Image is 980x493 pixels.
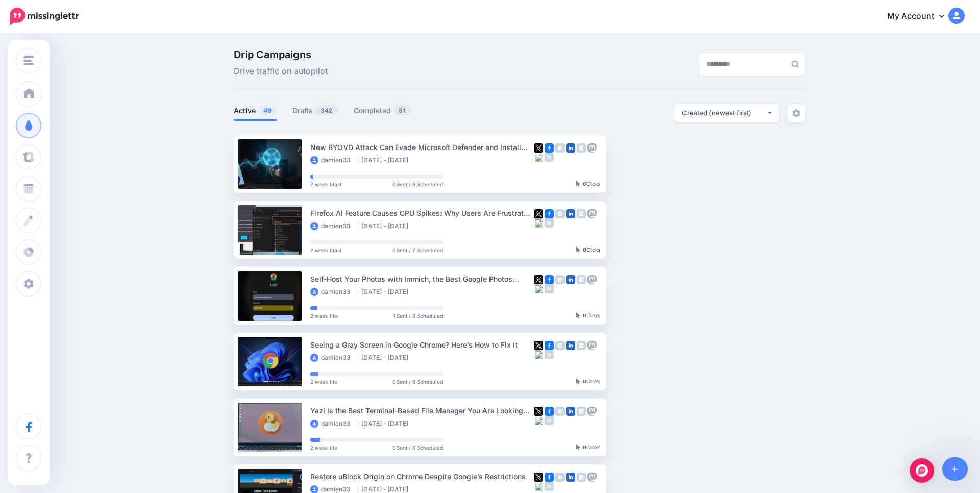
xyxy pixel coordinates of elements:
img: linkedin-square.png [566,275,575,284]
img: instagram-grey-square.png [555,143,565,153]
img: mastodon-grey-square.png [587,143,597,153]
img: bluesky-square.png [534,153,543,162]
b: 0 [583,312,586,318]
img: bluesky-square.png [534,218,543,228]
img: facebook-square.png [545,341,554,350]
img: pointer-grey-darker.png [576,246,580,253]
img: linkedin-square.png [566,143,575,153]
img: linkedin-square.png [566,473,575,482]
span: 0 Sent / 6 Scheduled [392,445,443,450]
div: Clicks [576,313,600,319]
li: damien33 [310,354,356,362]
span: 0 Sent / 6 Scheduled [392,379,443,384]
img: twitter-square.png [534,473,543,482]
img: menu.png [23,56,34,65]
img: pointer-grey-darker.png [576,378,580,384]
div: Yazi Is the Best Terminal-Based File Manager You Are Looking For [310,405,534,416]
img: twitter-square.png [534,275,543,284]
li: damien33 [310,288,356,296]
div: Seeing a Gray Screen in Google Chrome? Here’s How to Fix It [310,339,534,351]
li: [DATE] - [DATE] [361,420,413,428]
img: medium-grey-square.png [545,416,554,425]
img: instagram-grey-square.png [555,275,565,284]
img: facebook-square.png [545,473,554,482]
img: instagram-grey-square.png [555,473,565,482]
div: Firefox AI Feature Causes CPU Spikes: Why Users Are Frustrated and How to Fix It [310,207,534,219]
img: instagram-grey-square.png [555,209,565,218]
span: 342 [315,106,338,115]
img: google_business-grey-square.png [577,407,586,416]
span: 2 week lite [310,379,337,384]
span: 0 Sent / 7 Scheduled [392,248,443,253]
span: 2 week blast [310,248,341,253]
span: 0 Sent / 9 Scheduled [392,182,443,187]
img: facebook-square.png [545,209,554,218]
img: mastodon-grey-square.png [587,473,597,482]
img: instagram-grey-square.png [555,407,565,416]
img: pointer-grey-darker.png [576,312,580,318]
a: My Account [877,4,965,29]
img: twitter-square.png [534,407,543,416]
div: Clicks [576,445,600,451]
img: mastodon-grey-square.png [587,341,597,350]
span: 2 week blast [310,182,341,187]
img: facebook-square.png [545,407,554,416]
span: 1 Sent / 5 Scheduled [393,313,443,318]
img: google_business-grey-square.png [577,143,586,153]
img: facebook-square.png [545,275,554,284]
img: mastodon-grey-square.png [587,275,597,284]
img: linkedin-square.png [566,341,575,350]
img: google_business-grey-square.png [577,341,586,350]
img: instagram-grey-square.png [555,341,565,350]
img: bluesky-square.png [534,482,543,491]
b: 0 [583,444,586,450]
img: google_business-grey-square.png [577,473,586,482]
button: Created (newest first) [674,104,779,122]
span: 81 [394,106,410,115]
a: Completed81 [354,105,411,117]
img: bluesky-square.png [534,416,543,425]
img: medium-grey-square.png [545,482,554,491]
img: medium-grey-square.png [545,218,554,228]
li: damien33 [310,156,356,164]
li: [DATE] - [DATE] [361,288,413,296]
a: Active49 [234,105,277,117]
b: 0 [583,246,586,253]
img: Missinglettr [10,8,79,25]
div: Clicks [576,379,600,385]
img: search-grey-6.png [791,60,799,68]
span: 2 week lite [310,313,337,318]
span: 2 week lite [310,445,337,450]
img: bluesky-square.png [534,284,543,293]
li: [DATE] - [DATE] [361,222,413,230]
div: Restore uBlock Origin on Chrome Despite Google’s Restrictions [310,471,534,482]
li: damien33 [310,222,356,230]
div: Created (newest first) [682,108,767,118]
img: mastodon-grey-square.png [587,209,597,218]
div: Self-Host Your Photos with Immich, the Best Google Photos Alternative [310,273,534,285]
img: mastodon-grey-square.png [587,407,597,416]
img: medium-grey-square.png [545,153,554,162]
img: medium-grey-square.png [545,284,554,293]
img: linkedin-square.png [566,407,575,416]
div: Open Intercom Messenger [910,458,934,483]
div: Clicks [576,181,600,187]
img: bluesky-square.png [534,350,543,359]
span: Drip Campaigns [234,50,328,60]
div: Clicks [576,247,600,253]
img: google_business-grey-square.png [577,275,586,284]
span: 49 [258,106,277,115]
b: 0 [583,181,586,187]
img: twitter-square.png [534,143,543,153]
img: pointer-grey-darker.png [576,444,580,450]
img: pointer-grey-darker.png [576,181,580,187]
img: medium-grey-square.png [545,350,554,359]
img: settings-grey.png [792,109,800,117]
img: twitter-square.png [534,341,543,350]
img: twitter-square.png [534,209,543,218]
span: Drive traffic on autopilot [234,65,328,78]
b: 0 [583,378,586,384]
li: [DATE] - [DATE] [361,354,413,362]
a: Drafts342 [292,105,338,117]
img: linkedin-square.png [566,209,575,218]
